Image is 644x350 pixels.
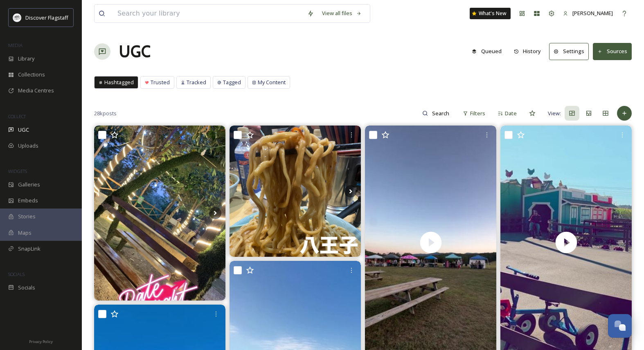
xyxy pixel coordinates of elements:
[593,43,632,60] button: Sources
[18,229,32,237] span: Maps
[18,284,35,292] span: Socials
[223,79,241,86] span: Tagged
[549,43,593,60] a: Settings
[18,245,41,253] span: SnapLink
[510,43,545,59] button: History
[18,71,45,79] span: Collections
[8,42,23,48] span: MEDIA
[104,79,134,86] span: Hashtagged
[318,5,366,21] a: View all files
[468,43,510,59] a: Queued
[113,4,303,22] input: Search your library
[258,79,286,86] span: My Content
[505,110,517,117] span: Date
[18,126,29,134] span: UGC
[548,110,561,117] span: View:
[8,113,26,119] span: COLLECT
[94,126,225,301] img: #datenight #foodie #yummy #lifestyle #foodphotography
[468,43,506,59] button: Queued
[230,126,361,257] img: ラーメン二郎八王子野猿街道店2 東京都八王子市堀之内2-13-16 京王堀之内駅から徒歩10分ほど ▶️営業時間:11:00〜15:00 17:30〜21:00 土11:00〜20:00 日9:...
[13,13,21,22] img: Untitled%20design%20(1).png
[608,314,632,338] button: Open Chat
[549,43,589,60] button: Settings
[119,39,151,64] a: UGC
[8,168,27,174] span: WIDGETS
[18,55,34,63] span: Library
[18,87,54,94] span: Media Centres
[470,8,511,19] a: What's New
[187,79,206,86] span: Tracked
[94,110,117,117] span: 28k posts
[18,213,36,220] span: Stories
[428,105,455,121] input: Search
[510,43,549,59] a: History
[8,271,25,277] span: SOCIALS
[559,5,617,21] a: [PERSON_NAME]
[18,142,38,150] span: Uploads
[18,197,38,204] span: Embeds
[151,79,170,86] span: Trusted
[25,14,68,21] span: Discover Flagstaff
[18,181,40,188] span: Galleries
[29,339,53,344] span: Privacy Policy
[29,336,53,346] a: Privacy Policy
[470,110,485,117] span: Filters
[572,9,613,17] span: [PERSON_NAME]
